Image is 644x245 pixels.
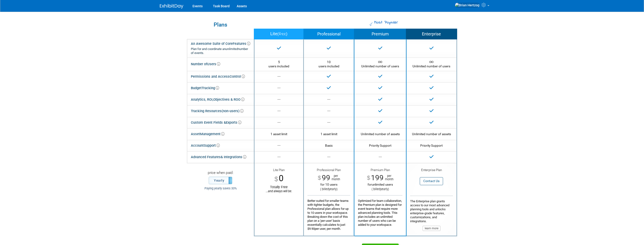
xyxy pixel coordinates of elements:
div: An Awesome Suite of Core [191,42,250,55]
span: Management [200,132,224,136]
span: Features [233,42,250,46]
div: 5 users included [258,60,300,69]
div: Basic [307,143,350,148]
span: 99 [322,173,330,182]
div: Asset [191,131,224,138]
div: 10 users included [307,60,350,69]
span: (non-users) [222,109,243,113]
span: Users [207,62,220,66]
th: Lite [254,29,304,39]
div: Paying yearly saves 33% [191,187,250,191]
img: Most Popular [369,23,373,26]
div: Budget [191,85,219,92]
img: ExhibitDay [160,4,183,9]
span: yearly [380,187,388,191]
span: free [279,31,286,37]
div: 1 asset limit [258,132,300,136]
div: Account [191,142,220,149]
div: Better suited for smaller teams with tighter budgets, the Professional plan allows for up to 10 u... [307,195,350,231]
div: Enterprise Plan [410,168,453,173]
div: Premium Plan [358,168,402,173]
span: ) [286,32,287,36]
span: for [368,183,372,186]
div: Tracking Resources [191,108,243,115]
span: ( [277,32,279,36]
button: Contact Us [420,177,443,185]
label: Yearly [209,177,232,184]
div: 1 asset limit [307,132,350,136]
div: Optimized for team collaboration, the Premium plan is designed for event teams that require more ... [358,195,402,227]
div: ...and always will be. [258,189,300,193]
th: Enterprise [406,29,457,39]
div: ( billed ) [358,187,402,191]
th: Premium [354,29,406,39]
button: learn more [423,226,440,231]
div: Permissions and Access [191,73,245,80]
div: Plan for and coordinate an number of events. [191,47,250,55]
span: $ [275,176,278,182]
span: per month [330,174,340,181]
span: $ [318,175,321,181]
span: Unlimited number of users [412,60,450,68]
i: unlimited [226,47,238,51]
div: Objectives & ROO [191,96,244,103]
span: Support [204,143,220,148]
div: The Enterprise plan grants access to our most advanced planning tools and unlocks enterprise-grad... [410,196,453,231]
div: Number of [191,61,220,68]
div: Unlimited number of assets [358,132,402,136]
div: ( billed ) [307,187,350,191]
span: Most Popular [373,19,398,26]
div: Custom Event Fields & [191,119,241,126]
div: Lite Plan [258,168,300,173]
span: 199 [371,173,384,182]
th: Professional [304,29,354,39]
span: Tracking [202,86,219,90]
span: Analytics, ROI, [191,97,213,102]
span: Control [230,74,245,79]
span: Exports [226,120,241,125]
span: per month [384,174,393,181]
div: Plans [189,22,251,27]
span: 0 [279,173,283,183]
div: for 10 users [307,183,350,187]
div: Advanced Features [191,154,246,161]
div: price when paid: [191,170,250,177]
span: 9.90 [309,227,315,230]
span: Unlimited number of users [361,60,399,68]
img: Brian Hertzog [455,3,480,8]
span: & Integrations [221,155,246,159]
span: yearly [329,187,337,191]
div: Priority Support [410,143,453,148]
div: unlimited users [358,183,402,187]
div: Professional Plan [307,168,350,173]
div: Unlimited number of assets [410,132,453,136]
div: Totally Free [258,185,300,193]
span: $ [367,175,370,181]
div: Priority Support [358,143,402,148]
